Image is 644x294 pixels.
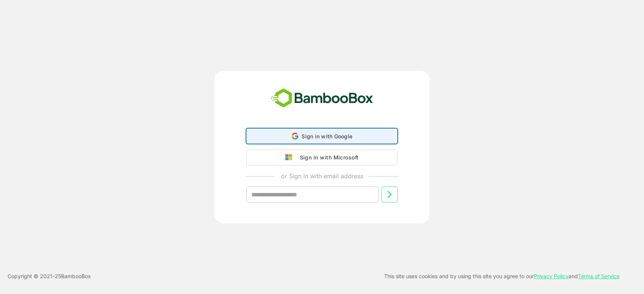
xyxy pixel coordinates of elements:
[296,153,358,162] div: Sign in with Microsoft
[281,171,363,181] p: or Sign in with email address
[301,133,352,139] span: Sign in with Google
[534,273,569,279] a: Privacy Policy
[384,272,619,281] p: This site uses cookies and by using this site you agree to our and
[8,272,91,281] p: Copyright © 2021- 25 BambooBox
[246,150,397,165] button: Sign in with Microsoft
[285,154,296,161] img: google
[578,273,619,279] a: Terms of Service
[246,129,397,144] div: Sign in with Google
[267,86,377,111] img: bamboobox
